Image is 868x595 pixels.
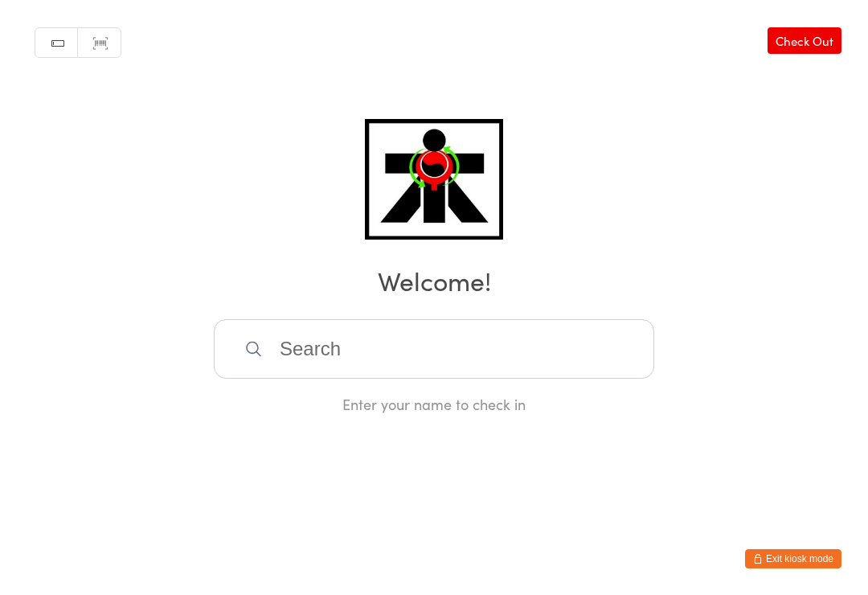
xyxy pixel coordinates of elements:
[745,549,841,568] button: Exit kiosk mode
[365,119,502,240] img: ATI Martial Arts Malaga
[768,27,841,54] a: Check Out
[16,262,852,298] h2: Welcome!
[214,319,654,379] input: Search
[214,394,654,414] div: Enter your name to check in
